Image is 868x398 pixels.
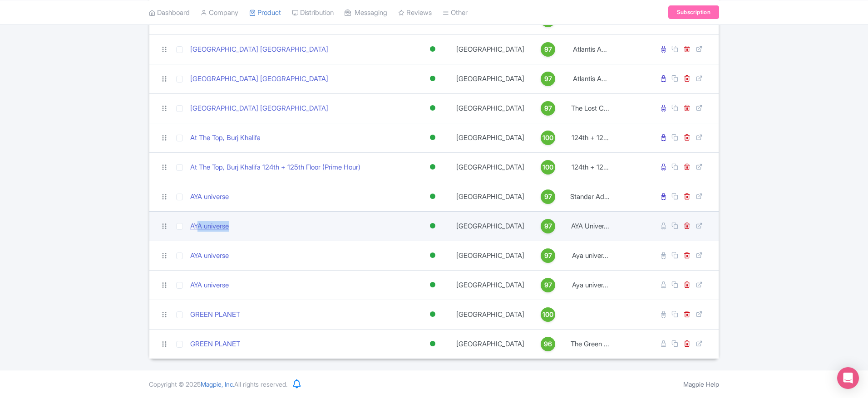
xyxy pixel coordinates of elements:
div: Active [428,72,437,85]
a: GREEN PLANET [190,310,240,320]
span: 97 [544,103,552,113]
div: Active [428,131,437,144]
td: 124th + 12... [567,123,614,152]
div: Active [428,308,437,321]
td: [GEOGRAPHIC_DATA] [451,300,530,329]
a: At The Top, Burj Khalifa [190,133,261,143]
a: [GEOGRAPHIC_DATA] [GEOGRAPHIC_DATA] [190,74,328,84]
a: 97 [533,42,563,57]
td: [GEOGRAPHIC_DATA] [451,270,530,300]
td: Atlantis A... [567,64,614,93]
td: [GEOGRAPHIC_DATA] [451,182,530,211]
td: AYA Univer... [567,211,614,241]
a: Subscription [668,5,719,19]
td: Standar Ad... [567,182,614,211]
span: 97 [544,280,552,290]
a: 97 [533,248,563,263]
a: GREEN PLANET [190,339,240,349]
td: [GEOGRAPHIC_DATA] [451,93,530,123]
td: [GEOGRAPHIC_DATA] [451,34,530,64]
a: AYA universe [190,192,229,202]
td: [GEOGRAPHIC_DATA] [451,64,530,93]
div: Active [428,278,437,291]
div: Active [428,160,437,174]
div: Active [428,190,437,203]
td: The Lost C... [567,93,614,123]
a: 97 [533,219,563,233]
span: 100 [542,162,553,172]
span: 100 [542,310,553,320]
a: 100 [533,131,563,145]
td: Aya univer... [567,241,614,270]
td: [GEOGRAPHIC_DATA] [451,211,530,241]
a: AYA universe [190,280,229,291]
a: [GEOGRAPHIC_DATA] [GEOGRAPHIC_DATA] [190,44,328,55]
div: Active [428,219,437,233]
a: 97 [533,278,563,292]
td: Atlantis A... [567,34,614,64]
div: Copyright © 2025 All rights reserved. [143,379,293,389]
td: [GEOGRAPHIC_DATA] [451,152,530,182]
td: [GEOGRAPHIC_DATA] [451,241,530,270]
div: Active [428,337,437,350]
div: Active [428,43,437,56]
td: Aya univer... [567,270,614,300]
span: 97 [544,251,552,261]
a: 97 [533,72,563,86]
span: Magpie, Inc. [201,380,234,388]
a: [GEOGRAPHIC_DATA] [GEOGRAPHIC_DATA] [190,103,328,114]
div: Active [428,249,437,262]
div: Active [428,102,437,115]
div: Open Intercom Messenger [837,367,859,389]
span: 97 [544,192,552,202]
span: 97 [544,44,552,54]
a: 100 [533,160,563,175]
a: AYA universe [190,221,229,232]
span: 96 [544,339,552,349]
span: 100 [542,133,553,143]
span: 97 [544,74,552,84]
a: 100 [533,307,563,322]
a: 96 [533,337,563,351]
a: 97 [533,101,563,116]
a: 97 [533,189,563,204]
td: The Green ... [567,329,614,359]
td: [GEOGRAPHIC_DATA] [451,329,530,359]
td: 124th + 12... [567,152,614,182]
span: 97 [544,221,552,231]
td: [GEOGRAPHIC_DATA] [451,123,530,152]
a: At The Top, Burj Khalifa 124th + 125th Floor (Prime Hour) [190,162,360,173]
a: AYA universe [190,251,229,261]
a: Magpie Help [683,380,719,388]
